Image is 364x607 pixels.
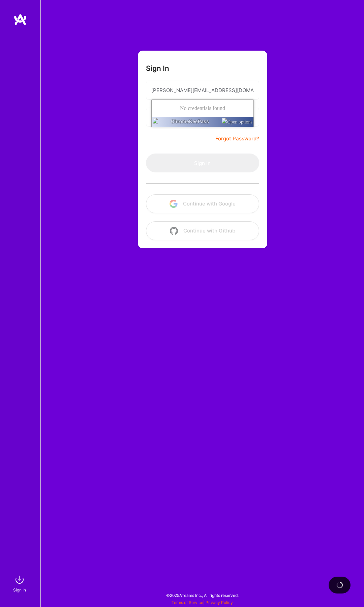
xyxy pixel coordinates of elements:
[146,194,259,213] button: Continue with Google
[335,580,344,590] img: loading
[171,118,209,126] div: ChromeKeePass
[146,221,259,240] button: Continue with Github
[146,64,169,73] h3: Sign In
[13,13,27,26] img: logo
[153,118,158,126] img: icon48.png
[215,135,259,143] a: Forgot Password?
[40,587,364,604] div: © 2025 ATeams Inc., All rights reserved.
[172,600,203,605] a: Terms of Service
[170,227,178,235] img: icon
[172,600,233,605] span: |
[146,154,259,172] button: Sign In
[151,82,254,99] input: Email...
[14,573,26,594] a: sign inSign In
[222,118,252,126] img: Open options
[170,200,178,208] img: icon
[152,100,253,117] div: No credentials found
[206,600,233,605] a: Privacy Policy
[13,573,26,586] img: sign in
[13,586,26,594] div: Sign In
